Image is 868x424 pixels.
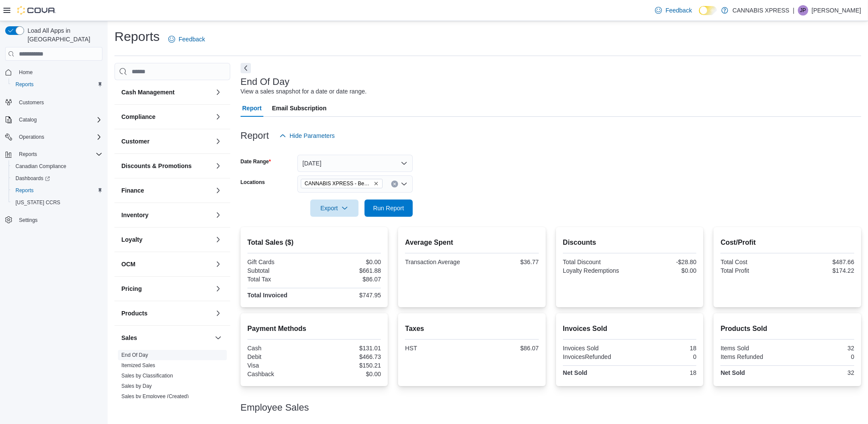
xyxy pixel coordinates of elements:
div: $86.07 [316,276,381,283]
button: Operations [2,131,106,143]
div: View a sales snapshot for a date or date range. [241,87,367,96]
span: End Of Day [121,352,148,359]
div: $150.21 [316,362,381,369]
h2: Taxes [405,324,539,334]
div: $0.00 [316,259,381,265]
h3: Products [121,309,148,318]
span: Settings [15,215,102,225]
button: Loyalty [213,234,223,245]
div: $466.73 [316,353,381,360]
span: Email Subscription [272,100,327,117]
span: Customers [19,99,44,106]
button: Home [2,66,106,78]
div: $174.22 [789,267,854,274]
h3: OCM [121,260,136,268]
span: Reports [12,185,102,196]
a: Sales by Day [121,383,152,389]
span: Feedback [179,35,205,44]
h1: Reports [114,28,160,45]
button: Sales [213,333,223,343]
button: Compliance [213,112,223,122]
a: Feedback [165,31,208,48]
span: JP [800,5,806,16]
h2: Discounts [563,237,697,248]
span: CANNABIS XPRESS - Beeton ([GEOGRAPHIC_DATA]) [305,179,372,188]
div: Debit [247,353,312,360]
div: 32 [789,345,854,352]
a: [US_STATE] CCRS [12,197,64,208]
span: Canadian Compliance [12,161,102,171]
a: Reports [12,79,37,90]
div: 0 [789,353,854,360]
button: Reports [15,149,40,159]
a: Dashboards [9,172,106,184]
div: $661.88 [316,267,381,274]
span: Reports [15,149,102,159]
a: Sales by Classification [121,373,173,379]
span: Export [315,200,353,217]
span: Sales by Classification [121,372,173,379]
button: OCM [213,259,223,269]
span: Sales by Day [121,383,152,390]
h3: Discounts & Promotions [121,162,192,170]
h3: Sales [121,334,137,342]
span: Reports [19,151,37,158]
button: Reports [9,184,106,196]
button: Export [310,200,358,217]
button: Finance [121,186,211,195]
button: Reports [2,148,106,160]
p: [PERSON_NAME] [812,5,861,16]
a: Feedback [652,2,695,19]
span: Dashboards [15,175,50,182]
div: 18 [631,369,696,376]
button: Discounts & Promotions [213,161,223,171]
strong: Net Sold [563,369,587,376]
button: [DATE] [297,155,413,172]
span: Operations [19,134,44,140]
span: Operations [15,132,102,142]
button: Open list of options [401,181,408,187]
span: Reports [15,81,34,88]
button: Cash Management [213,87,223,97]
div: HST [405,345,470,352]
span: Catalog [19,116,37,123]
button: Products [121,309,211,318]
h2: Cost/Profit [720,237,854,248]
div: 32 [789,369,854,376]
div: $36.77 [474,259,539,265]
h3: Customer [121,137,149,146]
h2: Average Spent [405,237,539,248]
div: Cash [247,345,312,352]
span: Run Report [373,204,404,212]
span: Dark Mode [699,15,699,16]
span: Dashboards [12,173,102,184]
button: Reports [9,78,106,90]
div: Items Sold [720,345,785,352]
h3: Compliance [121,112,155,121]
div: Cashback [247,371,312,377]
a: Sales by Employee (Created) [121,393,189,399]
span: Reports [12,79,102,90]
a: Settings [15,215,41,225]
button: Compliance [121,112,211,121]
button: Cash Management [121,88,211,97]
div: Gift Cards [247,259,312,265]
a: Itemized Sales [121,362,155,368]
div: Total Tax [247,276,312,283]
a: Canadian Compliance [12,161,70,171]
h3: Cash Management [121,88,175,97]
span: Load All Apps in [GEOGRAPHIC_DATA] [24,26,102,44]
div: $0.00 [316,371,381,377]
div: Transaction Average [405,259,470,265]
img: Cova [17,6,56,15]
div: 18 [631,345,696,352]
div: $131.01 [316,345,381,352]
div: Total Cost [720,259,785,265]
button: Inventory [121,211,211,219]
button: Inventory [213,210,223,220]
div: 0 [631,353,696,360]
div: Items Refunded [720,353,785,360]
span: Washington CCRS [12,197,102,208]
button: Settings [2,214,106,226]
span: Canadian Compliance [15,163,66,170]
